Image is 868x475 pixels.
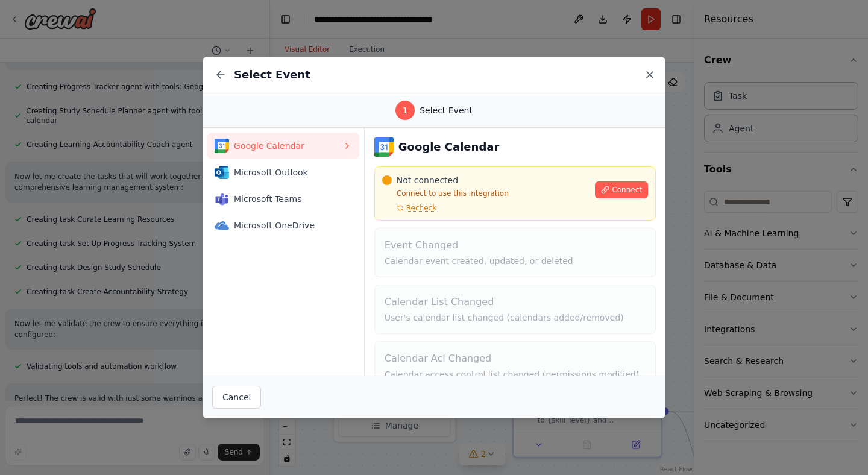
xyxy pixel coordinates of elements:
[595,181,648,198] button: Connect
[395,101,415,120] div: 1
[215,165,229,180] img: Microsoft Outlook
[382,203,436,213] button: Recheck
[374,137,394,157] img: Google Calendar
[385,368,646,380] p: Calendar access control list changed (permissions modified)
[215,192,229,206] img: Microsoft Teams
[234,140,342,152] span: Google Calendar
[215,139,229,153] img: Google Calendar
[385,312,646,324] p: User's calendar list changed (calendars added/removed)
[382,189,588,198] p: Connect to use this integration
[234,193,342,205] span: Microsoft Teams
[397,174,458,186] span: Not connected
[612,185,642,195] span: Connect
[385,295,646,309] h4: Calendar List Changed
[212,386,261,409] button: Cancel
[420,104,473,116] span: Select Event
[207,186,359,212] button: Microsoft TeamsMicrosoft Teams
[207,133,359,159] button: Google CalendarGoogle Calendar
[207,159,359,186] button: Microsoft OutlookMicrosoft Outlook
[374,341,656,391] button: Calendar Acl ChangedCalendar access control list changed (permissions modified)
[374,228,656,277] button: Event ChangedCalendar event created, updated, or deleted
[398,139,500,156] h3: Google Calendar
[374,285,656,334] button: Calendar List ChangedUser's calendar list changed (calendars added/removed)
[385,351,646,366] h4: Calendar Acl Changed
[406,203,436,213] span: Recheck
[234,166,342,178] span: Microsoft Outlook
[207,212,359,239] button: Microsoft OneDriveMicrosoft OneDrive
[234,66,310,83] h2: Select Event
[385,255,646,267] p: Calendar event created, updated, or deleted
[234,219,342,231] span: Microsoft OneDrive
[385,238,646,253] h4: Event Changed
[215,218,229,233] img: Microsoft OneDrive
